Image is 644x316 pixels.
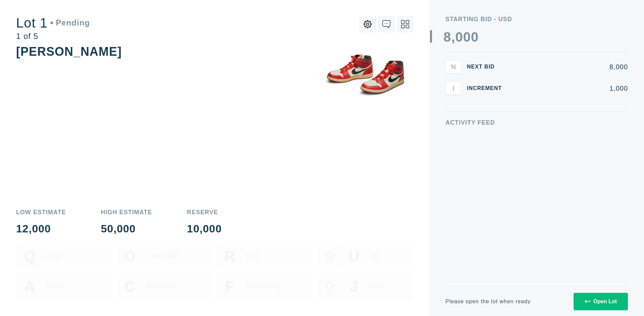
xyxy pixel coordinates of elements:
button: Open Lot [574,293,628,310]
div: 12,000 [16,223,66,234]
div: Pending [50,19,90,27]
div: , [451,30,455,165]
div: Reserve [187,209,222,215]
button: I [445,82,462,95]
div: Next Bid [467,64,507,70]
div: 50,000 [101,223,152,234]
div: Activity Feed [445,120,628,126]
div: 0 [471,30,479,44]
div: 8,000 [513,63,628,70]
div: Starting Bid - USD [445,16,628,22]
div: [PERSON_NAME] [16,45,122,58]
div: 1,000 [513,85,628,92]
div: 1 of 5 [16,32,90,40]
div: Increment [467,86,507,91]
span: I [452,84,454,92]
div: 0 [455,30,463,44]
div: High Estimate [101,209,152,215]
button: N [445,60,462,74]
div: 0 [463,30,471,44]
div: Lot 1 [16,16,90,30]
div: Open Lot [585,299,617,305]
div: 10,000 [187,223,222,234]
div: Please open the lot when ready [445,299,531,304]
span: N [451,63,456,71]
div: Low Estimate [16,209,66,215]
div: 8 [443,30,451,44]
